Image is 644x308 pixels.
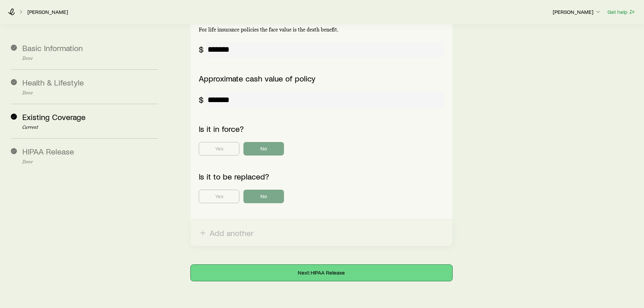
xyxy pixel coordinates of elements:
p: For life insurance policies the face value is the death benefit. [199,26,444,33]
label: Approximate cash value of policy [199,73,315,83]
a: [PERSON_NAME] [27,9,68,15]
p: Done [22,90,158,96]
button: Yes [199,190,239,203]
span: Basic Information [22,43,83,53]
button: Yes [199,142,239,156]
p: [PERSON_NAME] [553,8,601,15]
button: No [243,142,284,156]
button: No [243,190,284,203]
button: Get help [607,8,636,16]
button: Add another [191,220,452,246]
span: HIPAA Release [22,146,74,156]
p: Current [22,125,158,130]
button: Next: HIPAA Release [191,265,452,281]
label: Is it to be replaced? [199,171,269,181]
span: Health & Lifestyle [22,77,84,87]
p: Done [22,56,158,61]
p: Done [22,159,158,165]
button: [PERSON_NAME] [552,8,602,16]
div: $ [199,45,204,54]
label: Is it in force? [199,124,244,134]
div: $ [199,95,204,104]
span: Existing Coverage [22,112,86,122]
